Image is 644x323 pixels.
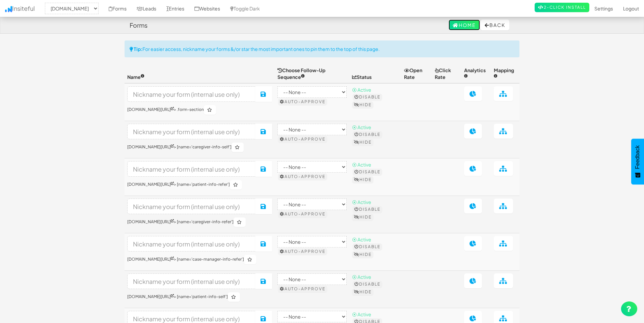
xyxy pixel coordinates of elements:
[127,144,174,149] a: [DOMAIN_NAME][URL]
[278,173,327,180] button: Auto-approve
[353,206,382,213] button: Disable
[631,139,644,184] button: Feedback - Show survey
[432,64,461,83] th: Click Rate
[353,94,382,100] button: Disable
[481,20,509,30] button: Back
[535,3,589,12] a: 2-Click Install
[352,161,371,168] span: ⦿ Active
[352,251,373,258] button: Hide
[352,274,371,280] span: ⦿ Active
[352,101,373,108] button: Hide
[125,40,519,57] div: For easier access, nickname your forms &/or star the most important ones to pin them to the top o...
[278,98,327,105] button: Auto-approve
[127,105,272,115] h6: > .form-section
[127,217,272,227] h6: > [name='caregiver-info-refer']
[127,107,174,112] a: [DOMAIN_NAME][URL]
[134,46,142,52] strong: Tip:
[5,6,12,12] img: icon.png
[494,67,514,80] span: Mapping
[127,143,272,152] h6: > [name='caregiver-info-self']
[352,139,373,146] button: Hide
[127,180,272,189] h6: > [name='patient-info-refer']
[127,273,256,289] input: Nickname your form (internal use only)
[352,176,373,183] button: Hide
[127,257,174,262] a: [DOMAIN_NAME][URL]
[127,294,174,299] a: [DOMAIN_NAME][URL]
[352,236,371,242] span: ⦿ Active
[127,199,256,214] input: Nickname your form (internal use only)
[127,86,256,102] input: Nickname your form (internal use only)
[352,87,371,93] span: ⦿ Active
[127,161,256,177] input: Nickname your form (internal use only)
[353,131,382,138] button: Disable
[401,64,432,83] th: Open Rate
[278,286,327,292] button: Auto-approve
[449,20,480,30] a: Home
[127,292,272,302] h6: > [name='patient-info-self']
[353,243,382,250] button: Disable
[127,74,144,80] span: Name
[130,22,147,29] h4: Forms
[277,67,325,80] span: Choose Follow-Up Sequence
[127,236,256,252] input: Nickname your form (internal use only)
[349,64,401,83] th: Status
[278,211,327,217] button: Auto-approve
[352,124,371,130] span: ⦿ Active
[352,199,371,205] span: ⦿ Active
[635,145,641,169] span: Feedback
[127,219,174,224] a: [DOMAIN_NAME][URL]
[353,169,382,175] button: Disable
[127,124,256,139] input: Nickname your form (internal use only)
[127,255,272,264] h6: > [name='case-manager-info-refer']
[278,248,327,255] button: Auto-approve
[278,136,327,143] button: Auto-approve
[127,182,174,187] a: [DOMAIN_NAME][URL]
[352,311,371,317] span: ⦿ Active
[464,67,486,80] span: Analytics
[353,281,382,288] button: Disable
[352,214,373,221] button: Hide
[352,289,373,295] button: Hide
